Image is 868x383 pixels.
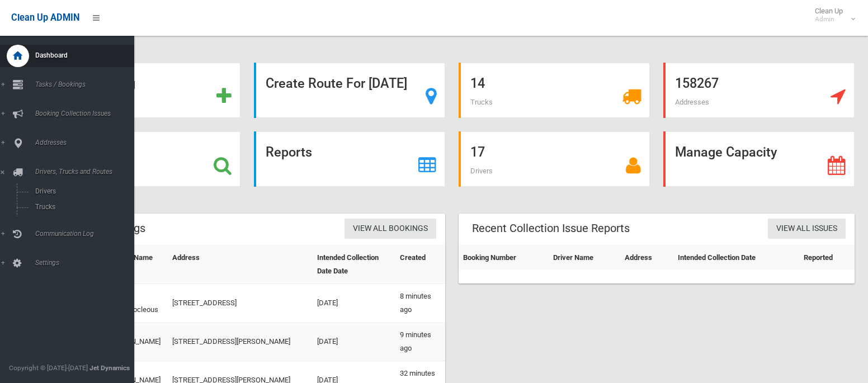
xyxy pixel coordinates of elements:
strong: Jet Dynamics [89,364,130,372]
span: Drivers, Trucks and Routes [32,168,134,176]
th: Address [168,245,313,284]
strong: 14 [470,75,485,91]
span: Trucks [32,203,125,211]
small: Admin [815,15,843,23]
a: Manage Capacity [663,131,855,187]
span: Trucks [470,98,493,106]
th: Address [620,245,673,271]
span: Addresses [32,139,134,146]
strong: Reports [266,144,312,160]
th: Created [395,245,446,284]
strong: 17 [470,144,485,160]
span: Drivers [32,187,125,195]
th: Reported [799,245,855,271]
td: [DATE] [313,323,395,361]
span: Addresses [675,98,709,106]
span: Dashboard [32,51,134,59]
span: Communication Log [32,230,134,238]
td: 8 minutes ago [395,284,446,323]
a: 17 Drivers [459,131,650,187]
span: Copyright © [DATE]-[DATE] [9,364,88,372]
td: 9 minutes ago [395,323,446,361]
span: Booking Collection Issues [32,110,134,117]
a: 158267 Addresses [663,63,855,118]
th: Intended Collection Date Date [313,245,395,284]
span: Clean Up ADMIN [11,12,79,23]
th: Intended Collection Date [673,245,799,271]
a: Search [49,131,240,187]
strong: Create Route For [DATE] [266,75,407,91]
strong: 158267 [675,75,719,91]
a: View All Bookings [345,219,436,239]
span: Clean Up [809,7,854,23]
header: Recent Collection Issue Reports [459,217,643,239]
a: 14 Trucks [459,63,650,118]
a: Create Route For [DATE] [254,63,445,118]
th: Driver Name [549,245,620,271]
td: C Themistocleous [102,284,168,323]
strong: Manage Capacity [675,144,777,160]
span: Tasks / Bookings [32,81,134,88]
td: [DATE] [313,284,395,323]
a: Add Booking [49,63,240,118]
span: Settings [32,259,134,267]
a: View All Issues [768,219,846,239]
td: [PERSON_NAME] [102,323,168,361]
th: Booking Number [459,245,549,271]
td: [STREET_ADDRESS] [168,284,313,323]
a: Reports [254,131,445,187]
span: Drivers [470,167,493,175]
th: Contact Name [102,245,168,284]
td: [STREET_ADDRESS][PERSON_NAME] [168,323,313,361]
